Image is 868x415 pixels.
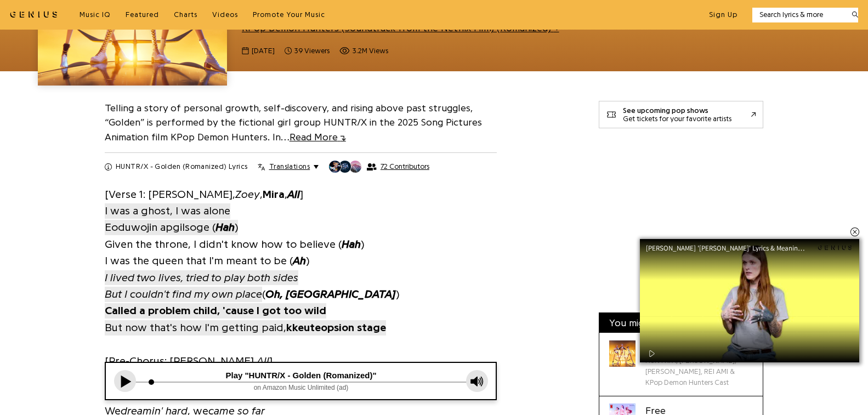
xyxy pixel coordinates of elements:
[257,355,269,367] i: All
[599,101,763,128] a: See upcoming pop showsGet tickets for your favorite artists
[623,115,731,123] div: Get tickets for your favorite artists
[287,189,300,200] b: All
[265,288,396,300] b: Oh, [GEOGRAPHIC_DATA]
[293,255,306,266] b: Ah
[105,302,326,319] a: Called a problem child, 'cause I got too wild
[105,103,482,143] a: Telling a story of personal growth, self-discovery, and rising above past struggles, “Golden” is ...
[342,238,361,250] b: Hah
[174,10,197,20] a: Charts
[263,189,285,200] b: Mira
[609,340,636,367] div: Cover art for Golden by HUNTR/X, EJAE, AUDREY NUNA, REI AMI & KPop Demon Hunters Cast
[286,322,342,333] b: kkeuteopsi
[342,322,386,333] b: on stage
[212,10,238,20] a: Videos
[126,11,159,18] span: Featured
[339,46,388,56] span: 3,244,459 views
[235,189,260,200] i: Zoey
[105,319,386,336] a: But now that's how I'm getting paid,kkeuteopsion stage
[105,272,298,300] i: I lived two lives, tried to play both sides But I couldn't find my own place
[599,333,763,396] a: Cover art for Golden by HUNTR/X, EJAE, AUDREY NUNA, REI AMI & KPop Demon Hunters CastGoldenHUNTR/...
[353,46,388,56] span: 3.2M views
[285,46,330,56] span: 39 viewers
[212,11,238,18] span: Videos
[623,106,731,115] div: See upcoming pop shows
[80,11,111,18] span: Music IQ
[116,162,248,172] h2: HUNTR/X - Golden (Romanized) Lyrics
[215,222,235,234] b: Hah
[253,10,325,20] a: Promote Your Music
[599,313,763,333] div: You might also like
[253,11,325,18] span: Promote Your Music
[269,162,310,172] span: Translations
[752,9,845,20] input: Search lyrics & more
[106,363,496,399] iframe: Tonefuse player
[646,245,816,252] div: [PERSON_NAME] '[PERSON_NAME]' Lyrics & Meaning | Genius Verified
[105,203,238,235] span: I was a ghost, I was alone Eoduwojin apgilsoge ( )
[290,132,346,142] span: Read More
[242,23,559,33] a: KPop Demon Hunters (Soundtrack from the Netflix Film) (Romanized)
[174,11,197,18] span: Charts
[709,10,737,20] button: Sign Up
[105,320,386,336] span: But now that's how I'm getting paid,
[258,162,319,172] button: Translations
[105,305,326,317] b: Called a problem child, 'cause I got too wild
[381,162,429,171] span: 72 Contributors
[80,10,111,20] a: Music IQ
[105,269,298,303] a: I lived two lives, tried to play both sidesBut I couldn't find my own place
[252,46,275,56] span: [DATE]
[126,10,159,20] a: Featured
[105,202,238,236] a: I was a ghost, I was aloneEoduwojin apgilsoge (Hah)
[294,46,330,56] span: 39 viewers
[328,160,429,173] button: 72 Contributors
[599,145,763,282] iframe: Advertisement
